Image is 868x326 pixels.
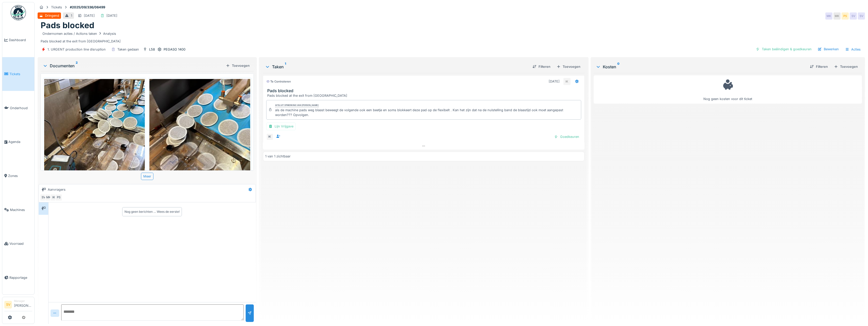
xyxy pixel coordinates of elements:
h3: Pads blocked [267,88,582,93]
sup: 1 [285,64,286,70]
div: Pads blocked at the exit from [GEOGRAPHIC_DATA] [41,30,862,44]
div: Taken beëindigen & goedkeuren [754,46,814,53]
span: Tickets [9,72,32,76]
div: SV [850,12,857,20]
div: Toevoegen [555,63,582,70]
div: L58 [149,47,155,52]
div: IK [563,78,571,85]
div: Toevoegen [832,63,860,70]
li: SV [4,301,12,308]
div: SV [858,12,865,20]
sup: 2 [76,63,78,69]
div: SV [40,194,47,201]
a: Dashboard [2,23,34,57]
a: SV Manager[PERSON_NAME] [4,299,32,311]
img: Badge_color-CXgf-gQk.svg [11,5,26,20]
div: Pads blocked at the exit from [GEOGRAPHIC_DATA] [267,93,582,98]
a: Agenda [2,125,34,159]
div: Manager [14,299,32,303]
div: Lijn Vrijgave [266,123,296,130]
div: Afsluit opmerking van [PERSON_NAME] [275,104,319,107]
span: Voorraad [9,241,32,246]
div: MK [833,12,841,20]
div: Nog geen berichten … Wees de eerste! [124,209,180,214]
div: 1 [71,13,72,18]
span: Rapportage [9,275,32,280]
div: Nog geen kosten voor dit ticket [597,78,859,101]
span: Zones [8,173,32,178]
div: Kosten [596,64,806,70]
div: IK [266,133,273,140]
div: Taken [265,64,528,70]
div: PEGASO 1400 [164,47,185,52]
div: Ondernomen acties / Actions taken Analysis [42,31,116,36]
div: Te controleren [266,79,291,84]
div: Taken gedaan [117,47,139,52]
a: Voorraad [2,227,34,261]
div: MK [825,12,832,20]
div: Filteren [530,63,553,70]
a: Tickets [2,57,34,91]
div: Toevoegen [224,62,252,69]
div: IK [50,194,57,201]
div: Filteren [808,63,830,70]
strong: #2025/09/336/06499 [68,5,107,10]
img: 3tp2gt2defhxlvkjp4gpzp9i9czy [44,79,145,213]
div: Documenten [43,63,224,69]
div: Goedkeuren [552,133,581,140]
div: [DATE] [549,79,560,84]
span: Dashboard [9,38,32,42]
img: w462qt6oli2uvifh6pn3ibeasnhc [149,79,250,213]
div: [DATE] [84,13,95,18]
div: Tickets [51,5,62,10]
span: Machines [10,207,32,212]
div: 1. URGENT production line disruption [48,47,106,52]
div: Dringend [45,13,59,18]
div: Meer [141,173,153,180]
h1: Pads blocked [41,21,94,30]
span: Onderhoud [10,106,32,110]
div: [DATE] [106,13,117,18]
span: Agenda [8,139,32,144]
div: als de machine pads weg blaast beweegt de volgende ook een beetje en soms blokkeert deze pad op d... [275,108,579,117]
div: Aanvragers [48,187,66,192]
div: Bewerken [816,46,841,53]
sup: 0 [617,64,620,70]
a: Onderhoud [2,91,34,125]
li: [PERSON_NAME] [14,299,32,310]
div: PS [55,194,62,201]
div: PS [842,12,849,20]
div: Acties [843,46,863,53]
div: MK [45,194,52,201]
a: Zones [2,159,34,193]
div: 1 van 1 zichtbaar [265,154,291,159]
a: Machines [2,193,34,227]
a: Rapportage [2,261,34,295]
